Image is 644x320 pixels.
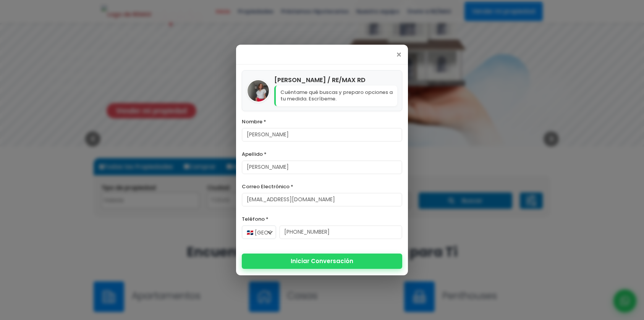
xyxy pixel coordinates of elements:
label: Nombre * [242,117,402,126]
p: Cuéntame qué buscas y preparo opciones a tu medida. Escríbeme. [274,86,397,106]
input: 123-456-7890 [279,225,402,239]
span: × [396,50,402,60]
h4: [PERSON_NAME] / RE/MAX RD [274,75,397,85]
button: Iniciar Conversación [242,254,402,269]
img: Lia Ortiz / RE/MAX RD [248,80,269,102]
label: Correo Electrónico * [242,182,402,191]
label: Teléfono * [242,214,402,224]
label: Apellido * [242,149,402,159]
